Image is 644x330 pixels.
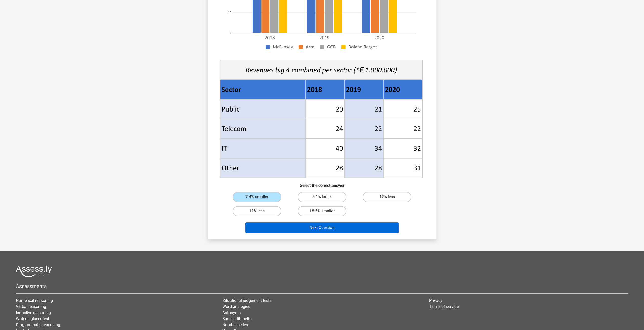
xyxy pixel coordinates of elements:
h6: Select the correct answer [216,179,428,188]
a: Word analogies [222,304,250,309]
a: Number series [222,322,248,327]
a: Situational judgement tests [222,298,272,303]
label: 18.5% smaller [298,206,346,216]
a: Watson glaser test [16,316,49,321]
label: 12% less [363,192,411,202]
label: 7.4% smaller [233,192,281,202]
a: Verbal reasoning [16,304,46,309]
a: Numerical reasoning [16,298,53,303]
label: 13% less [233,206,281,216]
img: Assessly logo [16,265,52,277]
a: Basic arithmetic [222,316,251,321]
a: Diagrammatic reasoning [16,322,60,327]
a: Terms of service [429,304,459,309]
button: Next Question [245,222,399,233]
a: Privacy [429,298,442,303]
a: Inductive reasoning [16,310,51,315]
a: Antonyms [222,310,241,315]
h5: Assessments [16,283,628,289]
label: 5.1% larger [298,192,346,202]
